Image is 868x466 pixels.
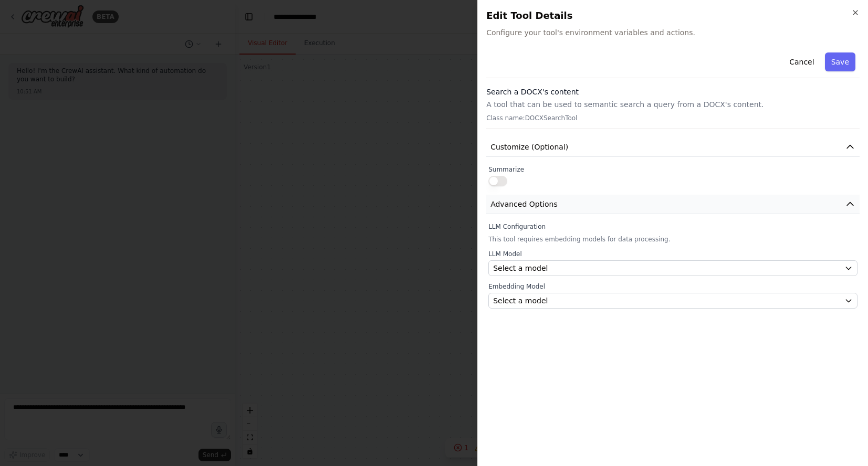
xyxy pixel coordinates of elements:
h2: Edit Tool Details [486,8,860,23]
span: Configure your tool's environment variables and actions. [486,27,860,38]
span: Select a model [493,295,548,306]
button: Save [825,52,855,71]
label: LLM Model [488,250,857,258]
label: Embedding Model [488,282,857,291]
button: Select a model [488,293,857,309]
span: Customize (Optional) [490,142,568,152]
button: Select a model [488,260,857,276]
span: Select a model [493,263,548,273]
label: Summarize [488,165,857,174]
button: Cancel [783,52,820,71]
button: Advanced Options [486,195,860,214]
span: Advanced Options [490,199,558,209]
h3: Search a DOCX's content [486,87,860,97]
button: Customize (Optional) [486,137,860,157]
p: A tool that can be used to semantic search a query from a DOCX's content. [486,99,860,110]
p: Class name: DOCXSearchTool [486,114,860,122]
p: This tool requires embedding models for data processing. [488,235,857,243]
label: LLM Configuration [488,223,857,231]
